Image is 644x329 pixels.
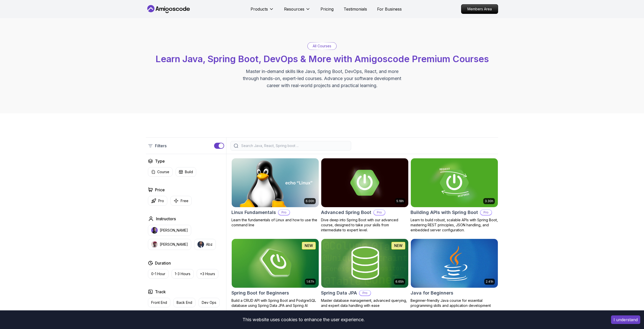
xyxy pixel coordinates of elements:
p: 6.65h [395,280,404,284]
button: 1-3 Hours [172,269,194,279]
span: Learn Java, Spring Boot, DevOps & More with Amigoscode Premium Courses [155,53,489,64]
p: Free [181,198,188,203]
button: Products [251,6,274,16]
p: [PERSON_NAME] [160,242,188,247]
p: Course [157,169,169,174]
a: Linux Fundamentals card6.00hLinux FundamentalsProLearn the fundamentals of Linux and how to use t... [231,158,319,228]
button: instructor img[PERSON_NAME] [148,225,191,236]
button: Resources [284,6,310,16]
p: 2.41h [486,280,493,284]
img: Spring Data JPA card [321,239,408,288]
p: Build [185,169,193,174]
button: Dev Ops [198,298,220,307]
p: Pro [278,210,290,215]
button: +3 Hours [197,269,218,279]
iframe: chat widget [613,298,644,321]
h2: Linux Fundamentals [231,209,276,216]
p: Front End [151,300,167,305]
button: instructor imgAbz [194,239,216,250]
a: Spring Data JPA card6.65hNEWSpring Data JPAProMaster database management, advanced querying, and ... [321,239,409,308]
p: 1.67h [306,280,314,284]
button: Course [148,167,173,177]
a: Building APIs with Spring Boot card3.30hBuilding APIs with Spring BootProLearn to build robust, s... [411,158,498,233]
h2: Building APIs with Spring Boot [411,209,478,216]
img: instructor img [151,241,158,248]
p: Filters [155,143,167,149]
h2: Track [155,289,166,295]
button: instructor img[PERSON_NAME] [148,239,191,250]
h2: Instructors [156,216,176,222]
p: NEW [305,243,313,248]
h2: Price [155,187,165,193]
h2: Java for Beginners [411,289,453,297]
p: [PERSON_NAME] [160,228,188,233]
p: 1-3 Hours [175,271,190,276]
h2: Type [155,158,165,164]
a: Testimonials [344,6,367,12]
p: All Courses [313,44,331,49]
a: For Business [377,6,402,12]
a: Members Area [461,4,498,14]
a: Java for Beginners card2.41hJava for BeginnersBeginner-friendly Java course for essential program... [411,239,498,308]
p: Learn to build robust, scalable APIs with Spring Boot, mastering REST principles, JSON handling, ... [411,217,498,233]
button: Back End [173,298,195,307]
p: 5.18h [396,199,404,203]
p: Dev Ops [202,300,216,305]
a: Pricing [320,6,334,12]
img: Linux Fundamentals card [232,158,319,207]
h2: Duration [155,260,171,266]
p: Back End [177,300,192,305]
p: Master database management, advanced querying, and expert data handling with ease [321,298,409,308]
p: 0-1 Hour [151,271,165,276]
img: instructor img [151,227,158,234]
button: Free [170,196,192,206]
a: Spring Boot for Beginners card1.67hNEWSpring Boot for BeginnersBuild a CRUD API with Spring Boot ... [231,239,319,308]
p: +3 Hours [200,271,215,276]
p: Beginner-friendly Java course for essential programming skills and application development [411,298,498,308]
p: 6.00h [306,199,314,203]
img: Spring Boot for Beginners card [232,239,319,288]
h2: Advanced Spring Boot [321,209,371,216]
h2: Spring Boot for Beginners [231,289,289,297]
p: Dive deep into Spring Boot with our advanced course, designed to take your skills from intermedia... [321,217,409,233]
img: Building APIs with Spring Boot card [411,158,498,207]
button: 0-1 Hour [148,269,169,279]
p: Pro [359,290,371,296]
p: Pro [374,210,385,215]
p: Pro [480,210,492,215]
p: Resources [284,6,304,12]
button: Build [176,167,196,177]
p: NEW [394,243,403,248]
p: Master in-demand skills like Java, Spring Boot, DevOps, React, and more through hands-on, expert-... [237,68,407,89]
a: Advanced Spring Boot card5.18hAdvanced Spring BootProDive deep into Spring Boot with our advanced... [321,158,409,233]
button: Pro [148,196,167,206]
img: Advanced Spring Boot card [321,158,408,207]
p: Learn the fundamentals of Linux and how to use the command line [231,217,319,228]
img: instructor img [197,241,204,248]
input: Search Java, React, Spring boot ... [240,143,348,148]
p: Abz [206,242,213,247]
div: This website uses cookies to enhance the user experience. [4,314,603,325]
button: Accept cookies [611,315,640,324]
p: 3.30h [485,199,493,203]
p: Pro [158,198,164,203]
h2: Spring Data JPA [321,289,357,297]
p: Build a CRUD API with Spring Boot and PostgreSQL database using Spring Data JPA and Spring AI [231,298,319,308]
button: Front End [148,298,170,307]
img: Java for Beginners card [411,239,498,288]
p: Products [251,6,268,12]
